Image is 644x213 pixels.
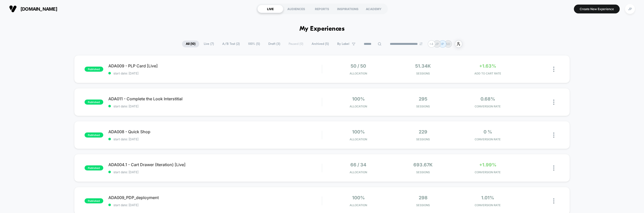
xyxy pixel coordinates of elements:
[21,6,57,12] span: [DOMAIN_NAME]
[457,72,519,75] span: ADD TO CART RATE
[85,198,103,203] span: published
[574,5,620,13] button: Create New Experience
[553,165,554,171] img: close
[299,25,345,33] h1: My Experiences
[351,63,366,69] span: 50 / 50
[108,137,322,141] span: start date: [DATE]
[457,105,519,108] span: CONVERSION RATE
[480,96,495,102] span: 0.68%
[553,198,554,204] img: close
[392,138,454,141] span: Sessions
[441,42,444,46] p: IP
[108,170,322,174] span: start date: [DATE]
[283,5,309,13] div: AUDIENCES
[352,96,365,102] span: 100%
[108,203,322,207] span: start date: [DATE]
[85,67,103,72] span: published
[392,170,454,174] span: Sessions
[108,129,322,134] span: ADA008 - Quick Shop
[9,5,17,13] img: Visually logo
[446,42,450,46] p: SD
[108,195,322,200] span: ADA009_PDP_deployment
[481,195,494,200] span: 1.01%
[457,170,519,174] span: CONVERSION RATE
[392,105,454,108] span: Sessions
[85,132,103,138] span: published
[484,129,492,134] span: 0 %
[352,195,365,200] span: 100%
[623,4,636,14] button: JP
[257,5,283,13] div: LIVE
[244,41,264,47] span: 100% ( 5 )
[308,41,333,47] span: Archived ( 5 )
[108,162,322,167] span: ADA004.1 - Cart Drawer (Iteration) [Live]
[8,5,59,13] button: [DOMAIN_NAME]
[415,63,431,69] span: 51.34k
[108,71,322,75] span: start date: [DATE]
[419,96,427,102] span: 295
[85,100,103,105] span: published
[419,42,422,45] img: end
[182,41,199,47] span: All ( 10 )
[457,203,519,207] span: CONVERSION RATE
[479,162,496,167] span: +1.99%
[265,41,284,47] span: Draft ( 3 )
[350,170,367,174] span: Allocation
[350,72,367,75] span: Allocation
[335,5,361,13] div: INSPIRATIONS
[108,104,322,108] span: start date: [DATE]
[350,105,367,108] span: Allocation
[350,162,366,167] span: 66 / 34
[419,129,427,134] span: 229
[413,162,433,167] span: 693.67k
[361,5,387,13] div: ACADEMY
[553,132,554,138] img: close
[553,100,554,105] img: close
[200,41,218,47] span: Live ( 7 )
[553,67,554,72] img: close
[337,42,349,46] span: By Label
[350,138,367,141] span: Allocation
[625,4,635,14] div: JP
[350,203,367,207] span: Allocation
[457,138,519,141] span: CONVERSION RATE
[309,5,335,13] div: REPORTS
[435,42,439,46] p: JP
[419,195,428,200] span: 298
[108,63,322,68] span: ADA009 - PLP Card [Live]
[218,41,244,47] span: A/B Test ( 2 )
[108,96,322,101] span: ADA011 - Complete the Look Interstitial
[392,72,454,75] span: Sessions
[428,40,435,48] div: + 4
[479,63,496,69] span: +1.63%
[85,165,103,170] span: published
[352,129,365,134] span: 100%
[392,203,454,207] span: Sessions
